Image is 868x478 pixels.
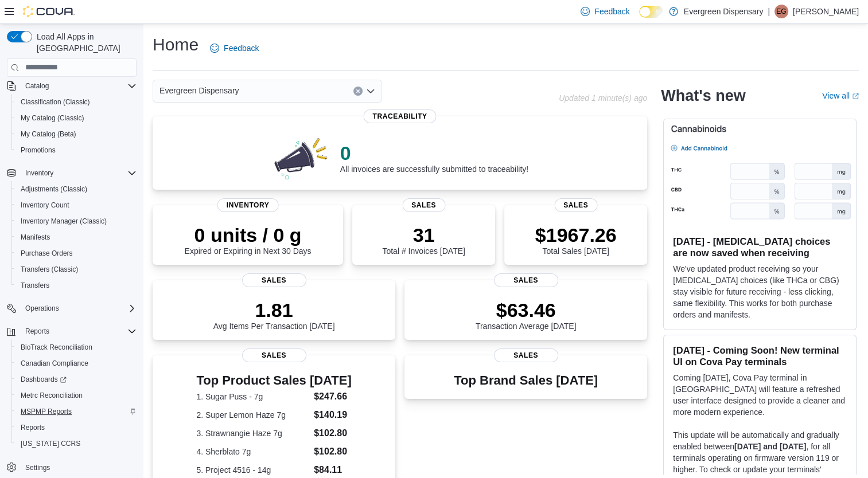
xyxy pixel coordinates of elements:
[16,230,137,244] span: Manifests
[11,110,141,126] button: My Catalog (Classic)
[21,79,53,93] button: Catalog
[242,273,306,287] span: Sales
[213,299,335,322] p: 1.81
[314,390,352,403] dd: $247.66
[196,446,309,457] dt: 4. Sherblato 7g
[21,97,90,107] span: Classification (Classic)
[2,300,141,316] button: Operations
[196,428,309,439] dt: 3. Strawnangie Haze 7g
[25,169,53,178] span: Inventory
[271,135,331,181] img: 0
[402,198,445,212] span: Sales
[16,373,137,386] span: Dashboards
[205,37,263,60] a: Feedback
[21,343,92,352] span: BioTrack Reconciliation
[314,445,352,459] dd: $102.80
[16,143,137,157] span: Promotions
[16,214,111,228] a: Inventory Manager (Classic)
[21,281,49,290] span: Transfers
[2,459,141,475] button: Settings
[11,277,141,293] button: Transfers
[340,142,528,174] div: All invoices are successfully submitted to traceability!
[554,198,597,212] span: Sales
[364,109,437,123] span: Traceability
[16,262,137,276] span: Transfers (Classic)
[11,142,141,158] button: Promotions
[217,198,279,212] span: Inventory
[340,142,528,164] p: 0
[476,299,577,331] div: Transaction Average [DATE]
[21,146,56,155] span: Promotions
[11,371,141,387] a: Dashboards
[454,374,598,387] h3: Top Brand Sales [DATE]
[16,356,93,370] a: Canadian Compliance
[16,373,71,386] a: Dashboards
[535,224,617,256] div: Total Sales [DATE]
[196,374,351,387] h3: Top Product Sales [DATE]
[494,348,558,362] span: Sales
[382,224,465,256] div: Total # Invoices [DATE]
[185,224,312,256] div: Expired or Expiring in Next 30 Days
[11,197,141,213] button: Inventory Count
[661,87,745,105] h2: What's new
[196,391,309,402] dt: 1. Sugar Puss - 7g
[16,198,74,212] a: Inventory Count
[16,356,137,370] span: Canadian Compliance
[16,182,137,196] span: Adjustments (Classic)
[16,246,137,260] span: Purchase Orders
[25,463,50,472] span: Settings
[776,5,786,18] span: EG
[673,344,847,367] h3: [DATE] - Coming Soon! New terminal UI on Cova Pay terminals
[314,463,352,477] dd: $84.11
[25,327,49,336] span: Reports
[852,93,859,100] svg: External link
[11,94,141,110] button: Classification (Classic)
[11,403,141,420] button: MSPMP Reports
[16,279,54,292] a: Transfers
[314,408,352,422] dd: $140.19
[822,91,859,100] a: View allExternal link
[16,405,137,418] span: MSPMP Reports
[16,389,137,402] span: Metrc Reconciliation
[16,389,87,402] a: Metrc Reconciliation
[21,201,69,210] span: Inventory Count
[684,5,764,18] p: Evergreen Dispensary
[16,143,60,157] a: Promotions
[21,166,137,180] span: Inventory
[11,245,141,261] button: Purchase Orders
[673,236,847,258] h3: [DATE] - [MEDICAL_DATA] choices are now saved when receiving
[494,273,558,287] span: Sales
[16,95,137,109] span: Classification (Classic)
[11,355,141,371] button: Canadian Compliance
[21,375,67,384] span: Dashboards
[196,464,309,476] dt: 5. Project 4516 - 14g
[366,87,375,96] button: Open list of options
[21,130,76,139] span: My Catalog (Beta)
[21,79,137,93] span: Catalog
[314,426,352,440] dd: $102.80
[16,198,137,212] span: Inventory Count
[594,6,629,17] span: Feedback
[16,230,55,244] a: Manifests
[11,387,141,403] button: Metrc Reconciliation
[242,348,306,362] span: Sales
[21,324,137,338] span: Reports
[21,113,84,123] span: My Catalog (Classic)
[793,5,859,18] p: [PERSON_NAME]
[382,224,465,246] p: 31
[21,359,88,368] span: Canadian Compliance
[11,261,141,277] button: Transfers (Classic)
[159,84,239,97] span: Evergreen Dispensary
[16,182,92,196] a: Adjustments (Classic)
[11,126,141,142] button: My Catalog (Beta)
[11,436,141,452] button: [US_STATE] CCRS
[213,299,335,331] div: Avg Items Per Transaction [DATE]
[16,421,137,434] span: Reports
[11,339,141,355] button: BioTrack Reconciliation
[16,111,137,125] span: My Catalog (Classic)
[11,420,141,436] button: Reports
[16,95,95,109] a: Classification (Classic)
[21,185,87,194] span: Adjustments (Classic)
[21,460,137,474] span: Settings
[639,6,663,18] input: Dark Mode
